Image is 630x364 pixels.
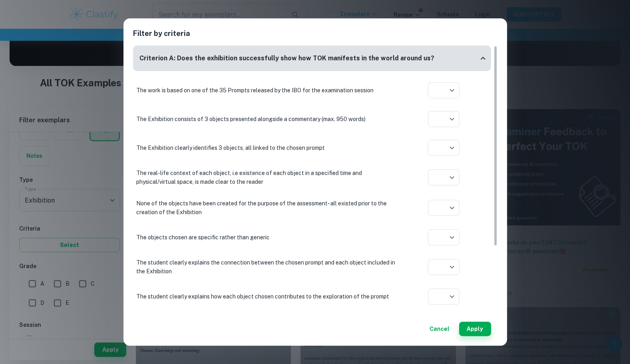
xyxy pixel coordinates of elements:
[136,258,400,276] p: The student clearly explains the connection between the chosen prompt and each object included in...
[136,143,400,152] p: The Exhibition clearly identifies 3 objects, all linked to the chosen prompt
[139,54,434,64] h6: Criterion A: Does the exhibition successfully show how TOK manifests in the world around us?
[133,46,491,72] div: Criterion A: Does the exhibition successfully show how TOK manifests in the world around us?
[136,169,400,186] p: The real-life context of each object, i.e existence of each object in a specified time and physic...
[136,86,400,95] p: The work is based on one of the 35 Prompts released by the IBO for the examination session
[136,115,400,123] p: The Exhibition consists of 3 objects presented alongside a commentary (max. 950 words)
[136,199,400,217] p: None of the objects have been created for the purpose of the assessment- all existed prior to the...
[133,28,497,46] h2: Filter by criteria
[136,233,400,242] p: The objects chosen are specific rather than generic
[459,322,491,336] button: Apply
[426,322,453,336] button: Cancel
[136,292,400,301] p: The student clearly explains how each object chosen contributes to the exploration of the prompt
